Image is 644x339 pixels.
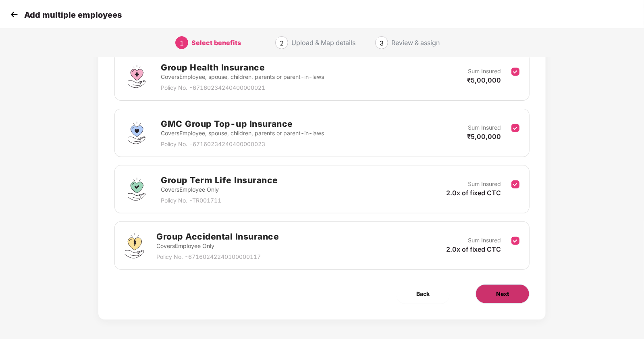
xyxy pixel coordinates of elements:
[468,180,501,188] p: Sum Insured
[391,36,440,49] div: Review & assign
[161,61,324,74] h2: Group Health Insurance
[125,64,149,89] img: svg+xml;base64,PHN2ZyBpZD0iR3JvdXBfSGVhbHRoX0luc3VyYW5jZSIgZGF0YS1uYW1lPSJHcm91cCBIZWFsdGggSW5zdX...
[156,230,279,243] h2: Group Accidental Insurance
[161,83,324,92] p: Policy No. - 67160234240400000021
[476,284,530,304] button: Next
[161,185,278,194] p: Covers Employee Only
[468,67,501,76] p: Sum Insured
[468,123,501,132] p: Sum Insured
[161,117,324,130] h2: GMC Group Top-up Insurance
[496,289,509,298] span: Next
[161,196,278,205] p: Policy No. - TR001711
[156,242,279,250] p: Covers Employee Only
[161,129,324,138] p: Covers Employee, spouse, children, parents or parent-in-laws
[180,39,184,47] span: 1
[161,72,324,81] p: Covers Employee, spouse, children, parents or parent-in-laws
[416,289,430,298] span: Back
[191,36,241,49] div: Select benefits
[291,36,355,49] div: Upload & Map details
[161,174,278,187] h2: Group Term Life Insurance
[396,284,450,304] button: Back
[8,8,20,21] img: svg+xml;base64,PHN2ZyB4bWxucz0iaHR0cDovL3d3dy53My5vcmcvMjAwMC9zdmciIHdpZHRoPSIzMCIgaGVpZ2h0PSIzMC...
[446,189,501,197] span: 2.0x of fixed CTC
[467,76,501,84] span: ₹5,00,000
[467,132,501,141] span: ₹5,00,000
[446,245,501,253] span: 2.0x of fixed CTC
[468,236,501,245] p: Sum Insured
[280,39,284,47] span: 2
[156,252,279,261] p: Policy No. - 67160242240100000117
[24,10,122,20] p: Add multiple employees
[125,233,144,258] img: svg+xml;base64,PHN2ZyB4bWxucz0iaHR0cDovL3d3dy53My5vcmcvMjAwMC9zdmciIHdpZHRoPSI0OS4zMjEiIGhlaWdodD...
[125,177,149,201] img: svg+xml;base64,PHN2ZyBpZD0iR3JvdXBfVGVybV9MaWZlX0luc3VyYW5jZSIgZGF0YS1uYW1lPSJHcm91cCBUZXJtIExpZm...
[380,39,384,47] span: 3
[161,140,324,149] p: Policy No. - 67160234240400000023
[125,121,149,145] img: svg+xml;base64,PHN2ZyBpZD0iU3VwZXJfVG9wLXVwX0luc3VyYW5jZSIgZGF0YS1uYW1lPSJTdXBlciBUb3AtdXAgSW5zdX...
